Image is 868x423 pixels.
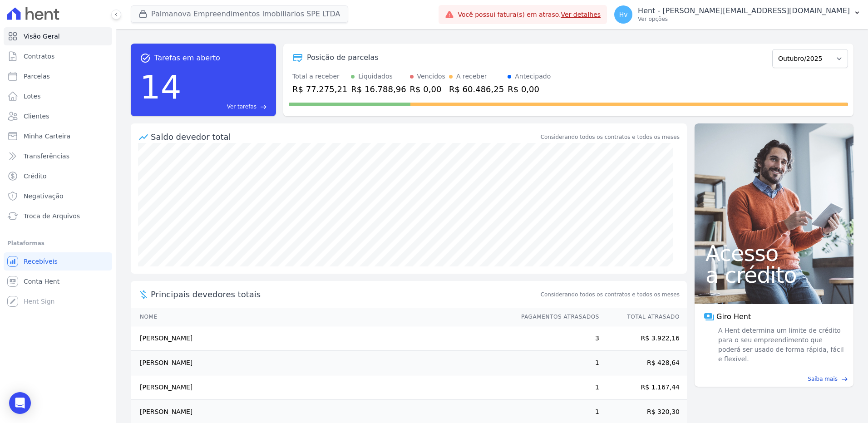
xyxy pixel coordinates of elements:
[4,207,112,225] a: Troca de Arquivos
[619,11,628,18] span: Hv
[700,375,848,383] a: Saiba mais east
[4,27,112,45] a: Visão Geral
[638,6,850,15] p: Hent - [PERSON_NAME][EMAIL_ADDRESS][DOMAIN_NAME]
[841,376,848,383] span: east
[151,131,539,143] div: Saldo devedor total
[541,133,680,141] div: Considerando todos os contratos e todos os meses
[600,326,687,351] td: R$ 3.922,16
[716,326,844,364] span: A Hent determina um limite de crédito para o seu empreendimento que poderá ser usado de forma ráp...
[358,72,393,81] div: Liquidados
[24,132,70,141] span: Minha Carteira
[4,87,112,105] a: Lotes
[638,15,850,23] p: Ver opções
[607,2,868,27] button: Hv Hent - [PERSON_NAME][EMAIL_ADDRESS][DOMAIN_NAME] Ver opções
[4,272,112,290] a: Conta Hent
[24,52,54,61] span: Contratos
[4,107,112,125] a: Clientes
[513,375,600,400] td: 1
[24,152,69,161] span: Transferências
[24,192,64,201] span: Negativação
[705,242,843,264] span: Acesso
[458,10,601,20] span: Você possui fatura(s) em atraso.
[140,53,151,64] span: task_alt
[513,308,600,326] th: Pagamentos Atrasados
[508,83,551,95] div: R$ 0,00
[351,83,406,95] div: R$ 16.788,96
[131,5,348,23] button: Palmanova Empreendimentos Imobiliarios SPE LTDA
[456,72,487,81] div: A receber
[24,257,58,266] span: Recebíveis
[24,172,47,181] span: Crédito
[24,32,60,41] span: Visão Geral
[7,238,108,249] div: Plataformas
[24,112,49,121] span: Clientes
[131,308,513,326] th: Nome
[292,83,347,95] div: R$ 77.275,21
[154,53,220,64] span: Tarefas em aberto
[705,264,843,286] span: a crédito
[4,127,112,145] a: Minha Carteira
[227,103,256,111] span: Ver tarefas
[24,72,50,81] span: Parcelas
[151,288,539,300] span: Principais devedores totais
[4,167,112,185] a: Crédito
[515,72,551,81] div: Antecipado
[4,187,112,205] a: Negativação
[808,375,838,383] span: Saiba mais
[260,103,267,110] span: east
[4,47,112,65] a: Contratos
[4,147,112,165] a: Transferências
[307,52,379,63] div: Posição de parcelas
[513,326,600,351] td: 3
[292,72,347,81] div: Total a receber
[541,290,680,299] span: Considerando todos os contratos e todos os meses
[131,375,513,400] td: [PERSON_NAME]
[140,64,182,111] div: 14
[600,375,687,400] td: R$ 1.167,44
[449,83,504,95] div: R$ 60.486,25
[185,103,267,111] a: Ver tarefas east
[131,351,513,375] td: [PERSON_NAME]
[417,72,445,81] div: Vencidos
[600,308,687,326] th: Total Atrasado
[410,83,445,95] div: R$ 0,00
[24,211,80,221] span: Troca de Arquivos
[24,277,59,286] span: Conta Hent
[4,67,112,85] a: Parcelas
[561,11,601,18] a: Ver detalhes
[9,392,31,414] div: Open Intercom Messenger
[513,351,600,375] td: 1
[600,351,687,375] td: R$ 428,64
[24,92,41,101] span: Lotes
[716,311,751,322] span: Giro Hent
[4,252,112,271] a: Recebíveis
[131,326,513,351] td: [PERSON_NAME]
